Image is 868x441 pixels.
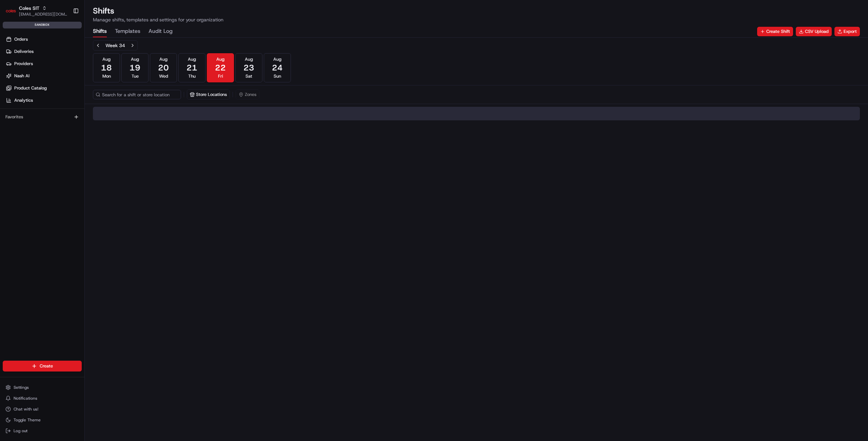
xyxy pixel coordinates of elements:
[14,396,37,401] span: Notifications
[3,83,84,94] a: Product Catalog
[834,27,860,36] button: Export
[121,53,149,82] button: Aug19Tue
[188,56,196,62] span: Aug
[132,73,139,79] span: Tue
[93,90,181,99] input: Search for a shift or store location
[102,56,111,62] span: Aug
[273,56,281,62] span: Aug
[93,5,223,16] h1: Shifts
[207,53,234,82] button: Aug22Fri
[3,46,84,57] a: Deliveries
[3,71,84,81] a: Nash AI
[3,361,82,372] button: Create
[14,97,33,103] span: Analytics
[128,41,137,50] button: Next week
[3,404,82,414] button: Chat with us!
[93,41,103,50] button: Previous week
[235,53,262,82] button: Aug23Sat
[796,27,832,36] button: CSV Upload
[3,3,70,19] button: Coles SITColes SIT[EMAIL_ADDRESS][DOMAIN_NAME]
[19,5,39,12] button: Coles SIT
[187,90,230,99] button: Store Locations
[105,42,125,49] div: Week 34
[3,394,82,403] button: Notifications
[187,89,230,100] button: Store Locations
[218,73,223,79] span: Fri
[14,417,41,423] span: Toggle Theme
[149,26,173,37] button: Audit Log
[264,53,291,82] button: Aug24Sun
[757,27,793,36] button: Create Shift
[14,48,34,55] span: Deliveries
[14,85,47,91] span: Product Catalog
[188,73,196,79] span: Thu
[130,62,140,73] span: 19
[186,62,197,73] span: 21
[3,426,82,436] button: Log out
[40,363,53,369] span: Create
[3,415,82,425] button: Toggle Theme
[272,62,283,73] span: 24
[3,95,84,106] a: Analytics
[102,73,111,79] span: Mon
[5,5,16,16] img: Coles SIT
[14,428,27,434] span: Log out
[131,56,139,62] span: Aug
[14,385,29,390] span: Settings
[159,73,168,79] span: Wed
[243,62,254,73] span: 23
[14,36,28,42] span: Orders
[245,56,253,62] span: Aug
[101,62,112,73] span: 18
[3,22,82,28] div: sandbox
[216,56,224,62] span: Aug
[159,56,167,62] span: Aug
[14,73,29,79] span: Nash AI
[178,53,205,82] button: Aug21Thu
[150,53,177,82] button: Aug20Wed
[274,73,281,79] span: Sun
[3,58,84,69] a: Providers
[14,61,33,67] span: Providers
[158,62,169,73] span: 20
[115,26,140,37] button: Templates
[19,12,67,17] button: [EMAIL_ADDRESS][DOMAIN_NAME]
[3,34,84,45] a: Orders
[14,406,38,412] span: Chat with us!
[93,26,107,37] button: Shifts
[3,112,82,122] div: Favorites
[93,16,223,23] p: Manage shifts, templates and settings for your organization
[245,73,252,79] span: Sat
[93,53,120,82] button: Aug18Mon
[3,383,82,392] button: Settings
[215,62,226,73] span: 22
